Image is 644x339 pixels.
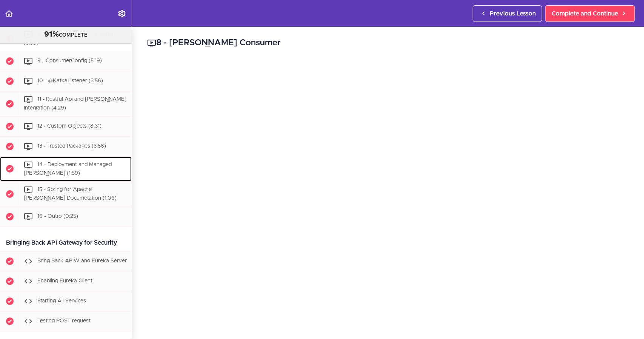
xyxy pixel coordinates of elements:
[37,58,102,63] span: 9 - ConsumerConfig (5:19)
[490,9,536,18] span: Previous Lesson
[37,214,78,219] span: 16 - Outro (0:25)
[37,78,103,83] span: 10 - @KafkaListener (3:56)
[37,143,106,149] span: 13 - Trusted Packages (3:56)
[24,187,117,201] span: 15 - Spring for Apache [PERSON_NAME] Documetation (1:06)
[545,5,635,22] a: Complete and Continue
[37,258,127,263] span: Bring Back APIW and Eureka Server
[24,162,112,176] span: 14 - Deployment and Managed [PERSON_NAME] (1:59)
[37,123,101,129] span: 12 - Custom Objects (8:31)
[147,61,629,332] iframe: Video Player
[44,31,59,38] span: 91%
[473,5,542,22] a: Previous Lesson
[147,37,629,49] h2: 8 - [PERSON_NAME] Consumer
[24,97,126,111] span: 11 - Restful Api and [PERSON_NAME] Integration (4:29)
[552,9,618,18] span: Complete and Continue
[9,30,122,40] div: COMPLETE
[5,9,14,18] svg: Back to course curriculum
[37,298,86,304] span: Starting All Services
[37,278,92,284] span: Enabling Eureka Client
[37,318,91,324] span: Testing POST request
[117,9,126,18] svg: Settings Menu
